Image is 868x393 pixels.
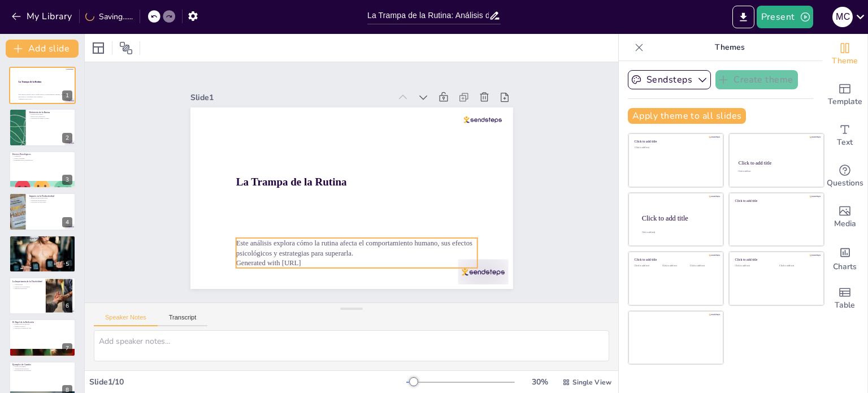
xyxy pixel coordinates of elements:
div: Click to add title [635,258,715,262]
p: Definición de la Rutina [29,110,72,114]
div: Click to add title [739,160,814,166]
div: 6 [9,277,76,314]
span: Single View [572,378,611,387]
p: Generated with [URL] [19,98,68,100]
p: Descubrimiento de pasiones [12,369,72,372]
button: Speaker Notes [94,314,158,326]
div: Click to add title [735,258,816,262]
p: Cambio de entorno [12,239,72,241]
button: Export to PowerPoint [732,6,754,28]
span: Text [837,136,853,149]
div: Slide 1 / 10 [89,377,406,387]
div: Click to add title [635,140,715,144]
p: Themes [648,34,811,61]
strong: La Trampa de la Rutina [236,164,347,188]
div: 1 [62,90,72,101]
div: 7 [62,343,72,353]
p: El Papel de la Reflexión [12,321,72,324]
div: Click to add text [735,265,771,267]
p: Definición de rutina [29,113,72,115]
p: Adaptabilidad [12,283,42,286]
button: Present [757,6,813,28]
div: Layout [89,39,107,57]
span: Position [119,41,133,55]
div: 3 [62,175,72,185]
p: Reducción de productividad [29,197,72,200]
button: Transcript [158,314,208,326]
p: Nuevas actividades [12,365,72,368]
p: Disminución de la satisfacción [12,159,72,162]
span: Charts [833,261,857,273]
p: Este análisis explora cómo la rutina afecta el comportamiento humano, sus efectos psicológicos y ... [228,226,471,271]
button: Sendsteps [628,70,711,89]
div: 2 [62,133,72,143]
p: Este análisis explora cómo la rutina afecta el comportamiento humano, sus efectos psicológicos y ... [19,94,68,98]
p: Ejemplos de Cambio [12,362,72,366]
div: Click to add text [635,146,715,149]
div: 7 [9,319,76,356]
div: Add text boxes [822,115,867,156]
div: 1 [9,67,76,104]
p: Nuevos objetivos [12,241,72,244]
div: Get real-time input from your audience [822,156,867,197]
button: Apply theme to all slides [628,108,746,124]
p: Generated with [URL] [228,245,469,280]
p: Estrategias para Romper la Rutina [12,236,72,240]
p: Efectos de la repetición [29,115,72,117]
div: 4 [62,217,72,227]
div: Click to add body [642,231,713,234]
div: Slide 1 [199,75,400,107]
button: M C [832,6,853,28]
div: 4 [9,193,76,230]
div: Add images, graphics, shapes or video [822,197,867,237]
p: Mejora de la calidad de vida [12,327,72,330]
div: Click to add text [662,265,688,267]
span: Table [835,299,855,312]
p: Necesidad de romper la rutina [29,117,72,119]
div: Click to add text [635,265,660,267]
div: Add charts and graphs [822,237,867,278]
div: Click to add text [738,171,813,173]
div: 6 [62,301,72,311]
div: Add a table [822,278,867,319]
p: Impacto en la Productividad [29,195,72,198]
input: Insert title [367,7,489,24]
div: 3 [9,151,76,188]
p: Limitación de innovación [29,199,72,201]
p: Atención plena [12,243,72,245]
span: Theme [832,55,858,67]
span: Media [834,218,856,230]
div: 5 [9,235,76,273]
div: 30 % [526,377,553,387]
div: M C [832,7,853,27]
button: Create theme [715,70,798,89]
span: Template [828,96,862,108]
p: La Importancia de la Flexibilidad [12,280,42,283]
button: My Library [8,7,77,25]
p: Estrés y ansiedad [12,157,72,159]
strong: La Trampa de la Rutina [19,81,42,83]
div: Saving...... [85,11,133,22]
div: Add ready made slides [822,75,867,115]
p: Efectos Psicológicos [12,153,72,156]
p: Aumento de motivación [12,368,72,370]
div: Click to add text [779,265,815,267]
button: Add slide [6,40,79,58]
p: Necesidad de flexibilidad [29,201,72,204]
p: Fomento de la creatividad [12,286,42,288]
div: Change the overall theme [822,34,867,75]
p: Monotonía [12,155,72,157]
div: 2 [9,109,76,146]
p: Identificación de patrones [12,323,72,326]
div: Click to add text [690,265,715,267]
div: Click to add title [642,214,714,222]
p: Equilibrio emocional [12,288,42,290]
p: Cambios positivos [12,325,72,327]
div: 5 [62,259,72,269]
span: Questions [827,177,863,189]
div: Click to add title [735,198,816,202]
